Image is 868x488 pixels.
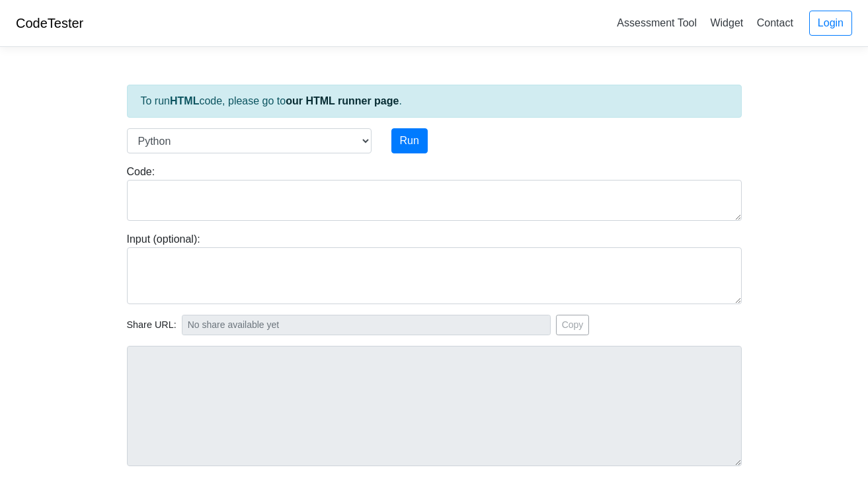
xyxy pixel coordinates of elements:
a: CodeTester [16,16,83,30]
div: Code: [117,164,752,221]
div: To run code, please go to . [127,85,742,118]
a: Widget [705,12,748,34]
div: Input (optional): [117,231,752,304]
a: Login [809,11,852,36]
strong: HTML [170,95,199,106]
button: Run [391,128,428,153]
a: Contact [752,12,799,34]
a: Assessment Tool [612,12,702,34]
span: Share URL: [127,318,177,333]
button: Copy [556,315,590,335]
input: No share available yet [182,315,551,335]
a: our HTML runner page [286,95,399,106]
